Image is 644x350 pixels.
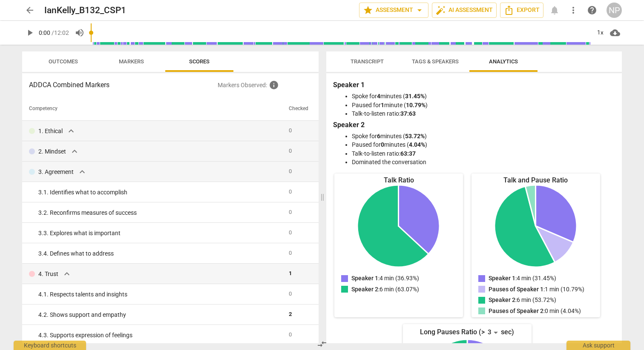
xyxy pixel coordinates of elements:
span: expand_more [69,146,80,157]
b: 0 [381,141,384,148]
span: expand_more [77,167,87,177]
h3: ADDCA Combined Markers [29,80,218,90]
p: : 6 min (53.72%) [489,296,556,304]
span: Transcript [351,58,384,65]
span: Speaker 2 [489,296,515,303]
li: Dominated the conversation [352,158,613,167]
span: Tags & Speakers [412,58,459,65]
b: 63:37 [400,150,416,157]
span: 0 [289,209,292,215]
span: play_arrow [25,28,35,38]
div: 3. 4. Defines what to address [38,249,282,258]
div: 3. 3. Explores what is important [38,229,282,238]
button: Export [500,3,543,18]
span: 2 [289,311,292,317]
span: arrow_drop_down [414,5,425,15]
div: 4. 1. Respects talents and insights [38,290,282,299]
div: Long Pauses Ratio (> sec) [403,326,532,339]
b: 6 [377,133,380,139]
div: 4. 3. Supports expression of feelings [38,331,282,340]
span: 0 [289,290,292,297]
span: 0:00 [39,29,50,36]
div: 1x [592,26,608,40]
span: 0 [289,250,292,256]
div: 4. 2. Shows support and empathy [38,310,282,319]
li: Paused for minute ( ) [352,101,613,110]
div: Ask support [566,341,630,350]
span: AI Assessment [436,5,493,15]
b: 53.72% [405,133,425,139]
span: Scores [189,58,210,65]
span: Export [504,5,540,15]
li: Paused for minutes ( ) [352,140,613,149]
a: Help [584,3,600,18]
span: Assessment [363,5,425,15]
span: volume_up [75,28,85,38]
button: AI Assessment [432,3,497,18]
li: Spoke for minutes ( ) [352,132,613,141]
p: 2. Mindset [38,147,66,156]
span: auto_fix_high [436,5,446,15]
span: 0 [289,127,292,134]
div: Keyboard shortcuts [14,341,86,350]
span: 0 [289,148,292,154]
p: : 6 min (63.07%) [351,285,419,294]
span: Outcomes [49,58,78,65]
span: more_vert [568,5,578,15]
div: Talk Ratio [334,175,463,185]
span: Speaker 1 [351,275,378,282]
b: 1 [381,102,384,108]
div: 3. 1. Identifies what to accomplish [38,188,282,197]
p: : 0 min (4.04%) [489,307,581,316]
b: Speaker 2 [333,121,365,129]
p: 3. Agreement [38,168,74,176]
span: 1 [289,270,292,276]
b: 31.45% [405,93,425,100]
th: Competency [22,97,285,121]
span: 0 [289,188,292,195]
span: Pauses of Speaker 1 [489,286,543,293]
p: : 4 min (36.93%) [351,274,419,283]
div: 3. 2. Reconfirms measures of success [38,208,282,217]
button: Volume [72,25,87,40]
span: expand_more [62,269,72,279]
span: arrow_back [25,5,35,15]
span: Analytics [489,58,518,65]
b: Speaker 1 [333,81,365,89]
button: NP [607,3,622,18]
span: / 12:02 [52,29,69,36]
span: help [587,5,597,15]
p: 4. Trust [38,270,58,279]
span: 0 [289,331,292,338]
p: : 1 min (10.79%) [489,285,584,294]
span: cloud_download [610,28,620,38]
p: : 4 min (31.45%) [489,274,556,283]
b: 10.79% [406,102,425,108]
span: expand_more [66,126,76,136]
div: 3 [485,326,501,339]
b: 37:63 [400,110,416,117]
b: 4 [377,93,380,100]
span: Speaker 2 [351,286,378,293]
span: Speaker 1 [489,275,515,282]
div: Talk and Pause Ratio [471,175,600,185]
span: Inquire the support about custom evaluation criteria [269,80,279,90]
button: Play [22,25,37,40]
span: star [363,5,373,15]
span: Pauses of Speaker 2 [489,307,543,314]
span: 0 [289,229,292,236]
h2: IanKelly_B132_CSP1 [44,5,126,16]
button: Assessment [359,3,428,18]
span: compare_arrows [317,339,327,349]
p: Markers Observed : [218,80,312,90]
li: Spoke for minutes ( ) [352,92,613,101]
span: Markers [119,58,144,65]
p: 1. Ethical [38,127,63,136]
b: 4.04% [409,141,425,148]
li: Talk-to-listen ratio: [352,109,613,118]
th: Checked [285,97,312,121]
li: Talk-to-listen ratio: [352,149,613,158]
span: 0 [289,168,292,174]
